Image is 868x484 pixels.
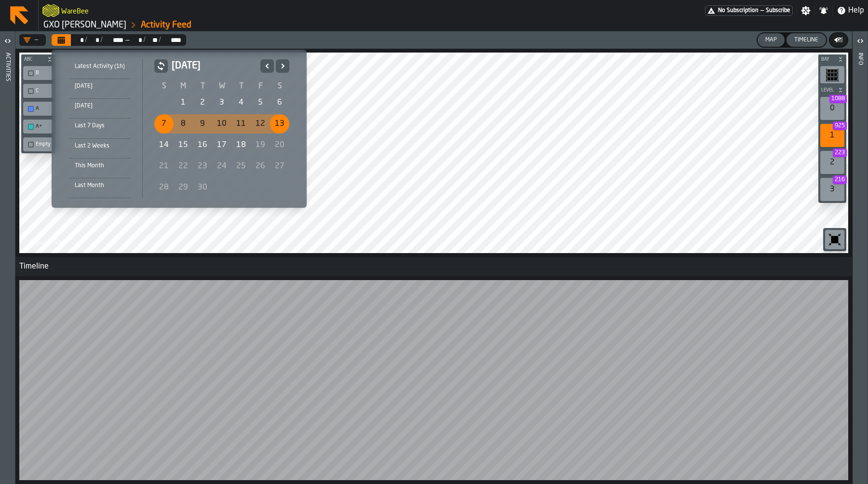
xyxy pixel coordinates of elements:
[174,93,193,112] div: Monday, September 1, 2025
[251,114,270,134] div: Friday, September 12, 2025 selected
[251,157,270,176] div: Friday, September 26, 2025
[69,101,131,111] div: [DATE]
[212,157,231,176] div: Wednesday, September 24, 2025
[174,114,193,134] div: 8
[193,93,212,112] div: 2
[193,178,212,197] div: Tuesday, September 30, 2025
[69,161,131,171] div: This Month
[270,81,289,92] th: S
[154,178,174,197] div: 28
[174,135,193,155] div: Monday, September 15, 2025
[251,93,270,112] div: 5
[59,57,299,200] div: Select date range Select date range
[193,114,212,134] div: 9
[270,135,289,155] div: Saturday, September 20, 2025
[154,157,174,176] div: Sunday, September 21, 2025
[212,157,231,176] div: 24
[174,157,193,176] div: Monday, September 22, 2025
[251,135,270,155] div: 19
[193,178,212,197] div: 30
[193,93,212,112] div: Tuesday, September 2, 2025
[212,93,231,112] div: 3
[154,59,168,73] button: button-
[154,135,174,155] div: Sunday, September 14, 2025
[270,135,289,155] div: 20
[231,157,251,176] div: 25
[193,81,212,92] th: T
[231,135,251,155] div: Today, Thursday, September 18, 2025, Last available date
[276,59,289,73] button: Next
[172,59,257,73] h2: [DATE]
[212,93,231,112] div: Wednesday, September 3, 2025
[231,135,251,155] div: 18
[231,157,251,176] div: Thursday, September 25, 2025
[212,81,231,92] th: W
[154,81,289,198] table: September 2025
[154,178,174,197] div: Sunday, September 28, 2025
[174,135,193,155] div: 15
[231,93,251,112] div: Thursday, September 4, 2025
[260,59,274,73] button: Previous
[270,114,289,134] div: 13
[69,81,131,92] div: [DATE]
[193,157,212,176] div: Tuesday, September 23, 2025
[251,81,270,92] th: F
[251,93,270,112] div: Friday, September 5, 2025
[270,93,289,112] div: Saturday, September 6, 2025
[231,114,251,134] div: Thursday, September 11, 2025 selected
[270,157,289,176] div: Saturday, September 27, 2025
[174,157,193,176] div: 22
[154,114,174,134] div: Selected Range: Sunday, September 7 to Saturday, September 13, 2025, Sunday, September 7, 2025 se...
[174,178,193,197] div: 29
[251,135,270,155] div: Friday, September 19, 2025
[231,81,251,92] th: T
[212,114,231,134] div: 10
[154,114,174,134] div: 7
[212,135,231,155] div: 17
[231,93,251,112] div: 4
[270,114,289,134] div: Selected Range: Sunday, September 7 to Saturday, September 13, 2025, Saturday, September 13, 2025...
[174,114,193,134] div: Monday, September 8, 2025 selected
[212,114,231,134] div: Wednesday, September 10, 2025 selected
[174,81,193,92] th: M
[69,61,131,72] div: Latest Activity (1h)
[193,114,212,134] div: Tuesday, September 9, 2025 selected
[193,135,212,155] div: 16
[193,135,212,155] div: Tuesday, September 16, 2025
[69,121,131,131] div: Last 7 Days
[193,157,212,176] div: 23
[154,135,174,155] div: 14
[270,93,289,112] div: 6
[174,178,193,197] div: Monday, September 29, 2025
[174,93,193,112] div: 1
[154,157,174,176] div: 21
[69,141,131,151] div: Last 2 Weeks
[251,114,270,134] div: 12
[154,59,289,198] div: September 2025
[251,157,270,176] div: 26
[231,114,251,134] div: 11
[212,135,231,155] div: Wednesday, September 17, 2025
[270,157,289,176] div: 27
[69,180,131,191] div: Last Month
[154,81,174,92] th: S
